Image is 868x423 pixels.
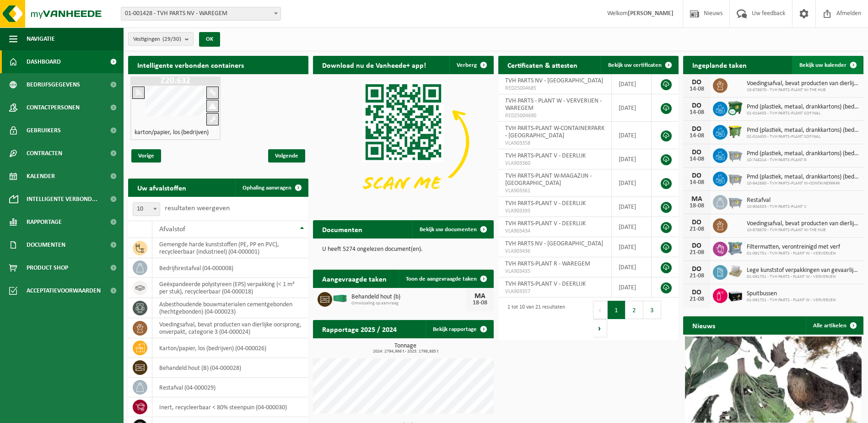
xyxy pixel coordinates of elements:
span: 10 [133,202,160,216]
span: VLA903357 [505,288,604,295]
span: VLA903358 [505,140,604,147]
span: TVH PARTS NV - [GEOGRAPHIC_DATA] [505,77,603,84]
span: Volgende [268,149,305,163]
h3: Tonnage [318,343,493,354]
span: 10-878670 - TVH PARTS-PLANT W-THE HUB [747,87,859,93]
div: DO [688,149,706,156]
img: WB-1100-HPE-GN-50 [728,124,743,139]
span: Filtermatten, verontreinigd met verf [747,244,840,251]
span: Bekijk uw documenten [420,227,477,233]
td: [DATE] [612,74,652,94]
img: WB-2500-GAL-GY-01 [728,194,743,209]
img: WB-2500-GAL-GY-01 [728,170,743,186]
span: TVH PARTS NV - [GEOGRAPHIC_DATA] [505,240,603,247]
div: DO [688,172,706,179]
span: 2024: 2794,966 t - 2025: 1798,885 t [318,349,493,354]
h2: Uw afvalstoffen [128,179,195,196]
div: DO [688,242,706,249]
a: Bekijk uw documenten [412,220,493,239]
img: Download de VHEPlus App [313,74,493,210]
span: Voedingsafval, bevat producten van dierlijke oorsprong, onverpakt, categorie 3 [747,220,859,228]
span: Vorige [131,149,161,163]
button: Next [593,319,607,337]
img: PB-AP-0800-MET-02-01 [728,240,743,256]
a: Ophaling aanvragen [235,179,307,197]
div: 14-08 [688,179,706,186]
span: 02-014455 - TVH PARTS-PLANT SOFINAL [747,134,859,140]
td: voedingsafval, bevat producten van dierlijke oorsprong, onverpakt, categorie 3 (04-000024) [152,318,308,338]
a: Bekijk rapportage [426,320,493,338]
span: TVH PARTS-PLANT V - DEERLIJK [505,200,586,207]
td: karton/papier, los (bedrijven) (04-000026) [152,338,308,358]
button: OK [199,32,220,47]
button: Previous [593,301,608,319]
button: 3 [643,301,661,319]
h2: Rapportage 2025 / 2024 [313,320,406,338]
div: DO [688,266,706,273]
h2: Aangevraagde taken [313,270,396,287]
div: 14-08 [688,86,706,92]
span: Afvalstof [159,226,185,233]
span: Documenten [27,233,65,256]
span: Restafval [747,197,807,204]
span: Bekijk uw certificaten [608,62,662,68]
span: VLA903360 [505,160,604,167]
span: Contactpersonen [27,96,80,119]
div: MA [471,293,489,300]
span: TVH PARTS-PLANT V - DEERLIJK [505,220,586,227]
td: [DATE] [612,149,652,169]
div: 21-08 [688,249,706,256]
h2: Certificaten & attesten [498,56,587,74]
span: Rapportage [27,211,62,233]
button: Vestigingen(29/30) [128,32,194,46]
span: VLA903434 [505,228,604,235]
span: VLA903435 [505,268,604,275]
span: RED25004685 [505,85,604,92]
span: RED25004690 [505,112,604,119]
span: 01-001428 - TVH PARTS NV - WAREGEM [121,7,280,20]
span: TVH PARTS-PLANT R - WAREGEM [505,260,590,267]
span: Contracten [27,142,62,165]
label: resultaten weergeven [165,205,230,212]
span: Gebruikers [27,119,61,142]
strong: [PERSON_NAME] [628,10,674,17]
span: VLA903393 [505,207,604,215]
img: LP-PA-00000-WDN-11 [728,264,743,279]
span: Pmd (plastiek, metaal, drankkartons) (bedrijven) [747,127,859,134]
div: 21-08 [688,273,706,279]
a: Toon de aangevraagde taken [399,270,493,288]
span: Pmd (plastiek, metaal, drankkartons) (bedrijven) [747,174,859,181]
div: DO [688,79,706,86]
td: [DATE] [612,217,652,237]
span: TVH PARTS-PLANT V - DEERLIJK [505,152,586,159]
a: Bekijk uw kalender [792,56,863,74]
button: Verberg [449,56,493,74]
count: (29/30) [162,36,181,42]
span: TVH PARTS-PLANT W-CONTAINERPARK - [GEOGRAPHIC_DATA] [505,125,604,139]
div: 14-08 [688,109,706,116]
div: 21-08 [688,226,706,233]
td: [DATE] [612,169,652,197]
td: asbesthoudende bouwmaterialen cementgebonden (hechtgebonden) (04-000023) [152,298,308,318]
span: Voedingsafval, bevat producten van dierlijke oorsprong, onverpakt, categorie 3 [747,80,859,87]
div: 1 tot 10 van 21 resultaten [503,300,565,338]
td: [DATE] [612,257,652,277]
span: Intelligente verbond... [27,188,97,211]
span: TVH PARTS-PLANT V - DEERLIJK [505,281,586,287]
span: TVH PARTS - PLANT W - VERVERIJEN - WAREGEM [505,98,602,112]
span: Vestigingen [133,33,181,46]
span: Pmd (plastiek, metaal, drankkartons) (bedrijven) [747,103,859,111]
span: Pmd (plastiek, metaal, drankkartons) (bedrijven) [747,150,859,157]
div: DO [688,125,706,133]
span: 10-748214 - TVH PARTS-PLANT R [747,157,859,163]
span: Ophaling aanvragen [243,185,291,191]
span: Product Shop [27,256,68,279]
a: Bekijk uw certificaten [601,56,678,74]
td: geëxpandeerde polystyreen (EPS) verpakking (< 1 m² per stuk), recycleerbaar (04-000018) [152,278,308,298]
span: 02-014455 - TVH PARTS-PLANT SOFINAL [747,111,859,116]
div: 14-08 [688,156,706,163]
button: 2 [625,301,643,319]
img: WB-1100-CU [728,100,743,116]
span: Acceptatievoorwaarden [27,279,101,302]
td: [DATE] [612,197,652,217]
